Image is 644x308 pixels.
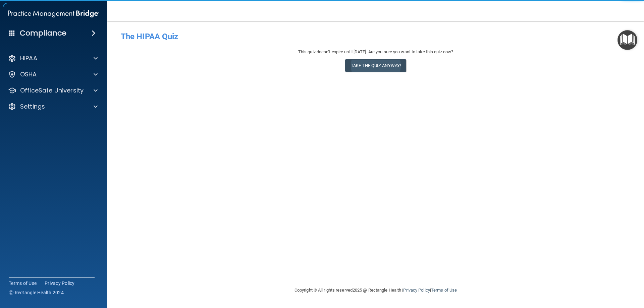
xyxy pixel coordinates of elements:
[20,103,45,111] p: Settings
[618,30,637,50] button: Open Resource Center
[20,54,37,62] p: HIPAA
[8,70,98,78] a: OSHA
[431,288,457,293] a: Terms of Use
[345,59,406,72] button: Take the quiz anyway!
[8,7,99,20] img: PMB logo
[8,54,98,62] a: HIPAA
[403,288,430,293] a: Privacy Policy
[20,70,37,78] p: OSHA
[121,48,631,56] div: This quiz doesn’t expire until [DATE]. Are you sure you want to take this quiz now?
[20,86,84,95] p: OfficeSafe University
[20,28,66,38] h4: Compliance
[8,103,98,111] a: Settings
[8,86,98,95] a: OfficeSafe University
[253,280,498,301] div: Copyright © All rights reserved 2025 @ Rectangle Health | |
[45,280,75,287] a: Privacy Policy
[9,280,37,287] a: Terms of Use
[9,289,64,296] span: Ⓒ Rectangle Health 2024
[121,32,631,41] h4: The HIPAA Quiz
